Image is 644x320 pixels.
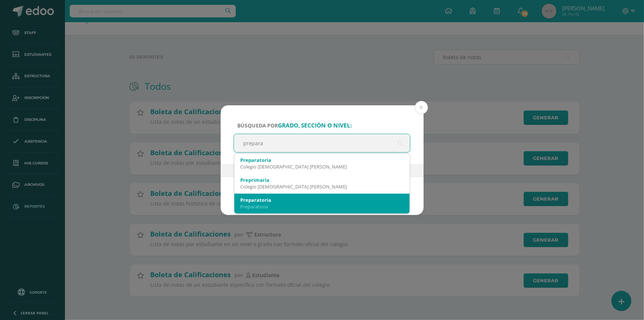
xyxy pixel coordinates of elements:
span: Búsqueda por [237,122,352,129]
div: Preparatoria [240,157,404,163]
div: Preprimaria [240,177,404,183]
strong: grado, sección o nivel: [278,122,352,129]
input: ej. Primero primaria, etc. [234,134,410,152]
div: Preparatoria [240,203,404,210]
div: Colegio [DEMOGRAPHIC_DATA] [PERSON_NAME] [240,163,404,170]
button: Close (Esc) [415,101,428,114]
div: Preparatoria [240,197,404,203]
div: Colegio [DEMOGRAPHIC_DATA] [PERSON_NAME] [240,183,404,190]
